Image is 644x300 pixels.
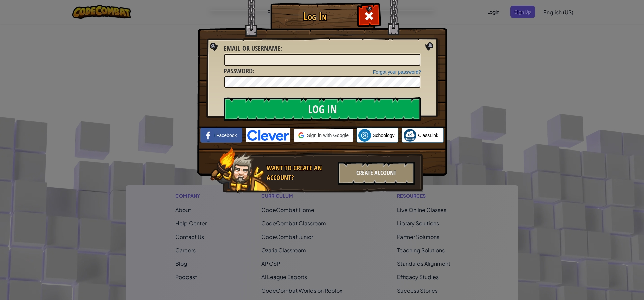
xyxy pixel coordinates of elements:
[202,129,215,142] img: facebook_small.png
[418,132,438,139] span: ClassLink
[267,163,334,182] div: Want to create an account?
[224,66,253,75] span: Password
[358,129,371,142] img: schoology.png
[373,69,421,75] a: Forgot your password?
[404,129,416,142] img: classlink-logo-small.png
[272,10,358,22] h1: Log In
[294,129,353,142] div: Sign in with Google
[246,128,290,142] img: clever-logo-blue.png
[224,97,421,121] input: Log In
[216,132,237,139] span: Facebook
[224,44,282,53] label: :
[307,132,349,139] span: Sign in with Google
[224,44,280,53] span: Email or Username
[373,132,394,139] span: Schoology
[338,162,415,185] div: Create Account
[224,66,254,76] label: :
